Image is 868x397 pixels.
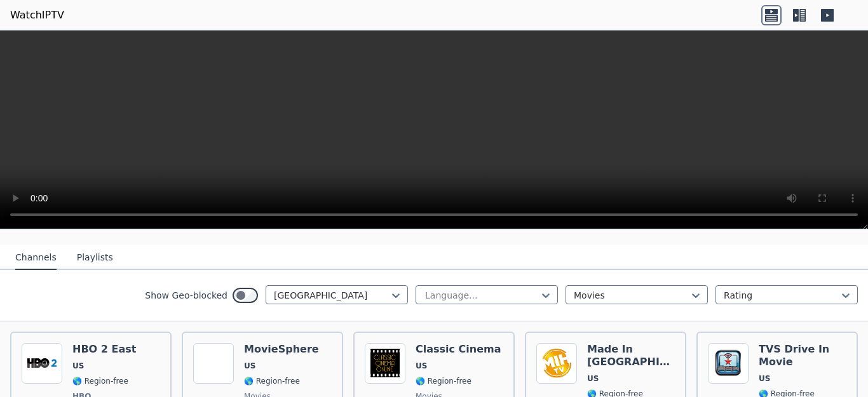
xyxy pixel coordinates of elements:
[72,361,84,371] span: US
[10,8,64,23] a: WatchIPTV
[22,343,62,384] img: HBO 2 East
[365,343,405,384] img: Classic Cinema
[536,343,577,384] img: Made In Hollywood
[244,343,319,356] h6: MovieSphere
[759,343,846,368] h6: TVS Drive In Movie
[759,373,770,384] span: US
[244,361,255,371] span: US
[587,373,599,384] span: US
[244,376,300,386] span: 🌎 Region-free
[15,246,57,270] button: Channels
[587,343,675,368] h6: Made In [GEOGRAPHIC_DATA]
[708,343,749,384] img: TVS Drive In Movie
[72,343,136,356] h6: HBO 2 East
[193,343,234,384] img: MovieSphere
[77,246,113,270] button: Playlists
[416,343,501,356] h6: Classic Cinema
[145,289,227,302] label: Show Geo-blocked
[416,361,427,371] span: US
[72,376,128,386] span: 🌎 Region-free
[416,376,471,386] span: 🌎 Region-free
